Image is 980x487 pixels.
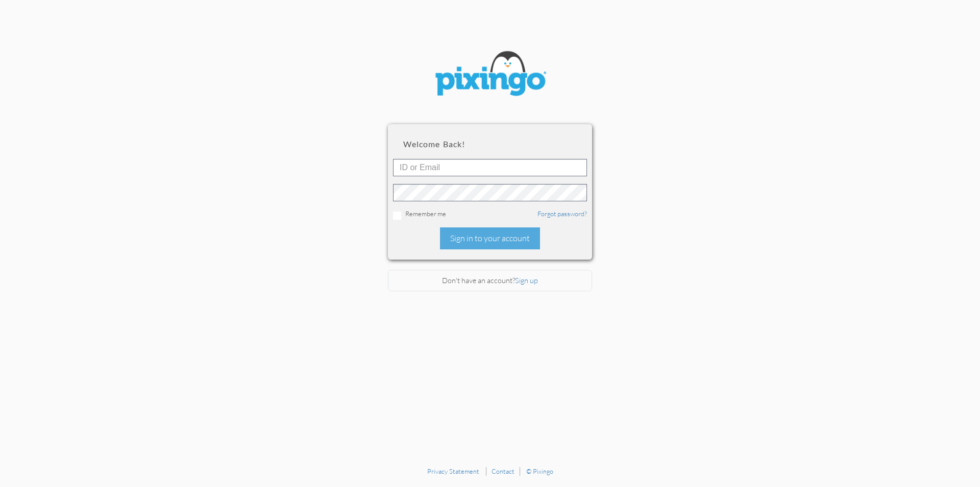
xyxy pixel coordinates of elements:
div: Remember me [393,209,587,220]
img: pixingo logo [429,46,551,104]
input: ID or Email [393,159,587,176]
a: Forgot password? [537,210,587,218]
a: Contact [492,467,514,475]
a: Sign up [515,276,538,285]
div: Sign in to your account [440,227,540,249]
div: Don't have an account? [388,270,592,292]
a: Privacy Statement [427,467,479,475]
h2: Welcome back! [403,140,577,149]
a: © Pixingo [526,467,553,475]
